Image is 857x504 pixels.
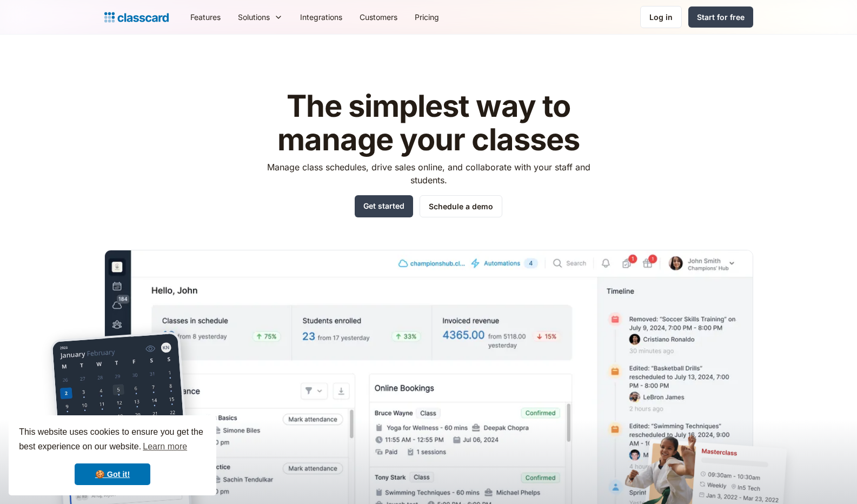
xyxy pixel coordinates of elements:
[229,5,291,29] div: Solutions
[291,5,351,29] a: Integrations
[141,439,189,455] a: learn more about cookies
[420,195,502,217] a: Schedule a demo
[640,6,682,28] a: Log in
[697,11,745,23] div: Start for free
[355,195,413,217] a: Get started
[238,11,270,23] div: Solutions
[9,415,216,495] div: cookieconsent
[257,90,600,156] h1: The simplest way to manage your classes
[182,5,229,29] a: Features
[104,10,169,25] a: Logo
[688,6,753,28] a: Start for free
[75,463,150,485] a: dismiss cookie message
[649,11,673,23] div: Log in
[406,5,448,29] a: Pricing
[19,426,206,455] span: This website uses cookies to ensure you get the best experience on our website.
[257,161,600,187] p: Manage class schedules, drive sales online, and collaborate with your staff and students.
[351,5,406,29] a: Customers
